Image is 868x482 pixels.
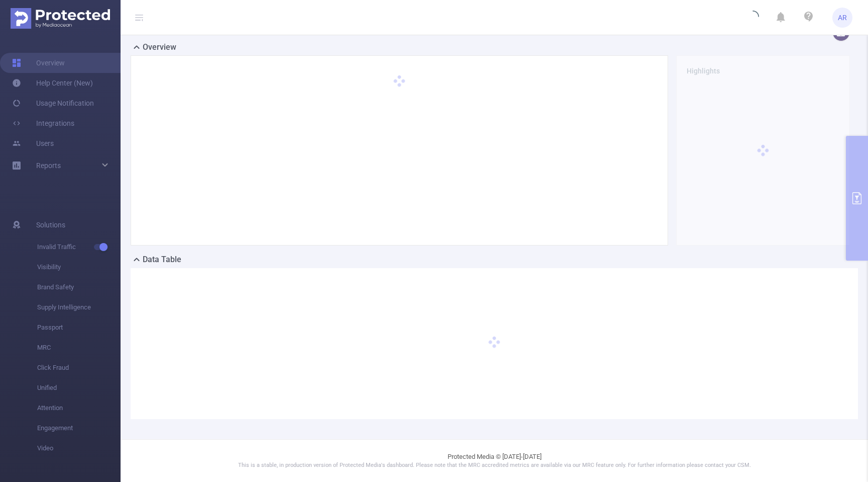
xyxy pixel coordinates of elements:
span: Reports [36,162,61,170]
span: AR [838,8,847,28]
a: Usage Notification [12,93,94,113]
span: Unified [37,378,121,398]
img: Protected Media [11,8,110,29]
span: Attention [37,398,121,418]
h2: Overview [143,41,176,53]
a: Reports [36,155,61,176]
span: Invalid Traffic [37,237,121,257]
span: Visibility [37,257,121,277]
span: Passport [37,317,121,338]
a: Help Center (New) [12,73,93,93]
span: Supply Intelligence [37,297,121,317]
h2: Data Table [143,254,181,266]
span: Click Fraud [37,358,121,378]
footer: Protected Media © [DATE]-[DATE] [121,439,868,482]
a: Overview [12,53,65,73]
i: icon: loading [747,11,759,25]
span: Solutions [36,215,65,235]
span: Engagement [37,418,121,438]
a: Integrations [12,113,74,133]
a: Users [12,133,54,153]
span: Brand Safety [37,277,121,297]
p: This is a stable, in production version of Protected Media's dashboard. Please note that the MRC ... [146,461,843,470]
span: MRC [37,338,121,358]
span: Video [37,438,121,458]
